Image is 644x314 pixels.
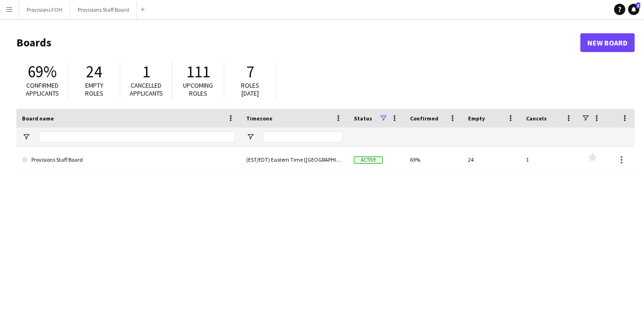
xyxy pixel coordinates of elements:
span: Upcoming roles [183,81,213,97]
span: 1 [142,61,150,82]
span: Confirmed applicants [26,81,59,97]
button: Open Filter Menu [22,133,30,141]
span: Confirmed [410,115,439,122]
button: Provisions FOH [19,0,70,19]
div: 69% [404,147,462,172]
span: Cancels [526,115,547,122]
input: Board name Filter Input [39,131,235,142]
div: (EST/EDT) Eastern Time ([GEOGRAPHIC_DATA] & [GEOGRAPHIC_DATA]) [241,147,348,172]
div: 24 [462,147,520,172]
span: 7 [246,61,254,82]
a: New Board [580,33,635,52]
button: Provisions Staff Board [70,0,137,19]
span: 24 [86,61,102,82]
span: Board name [22,115,54,122]
span: Timezone [246,115,272,122]
span: Active [354,157,383,164]
a: Provisions Staff Board [22,147,235,173]
span: 69% [28,61,57,82]
span: 3 [636,2,640,8]
a: 3 [628,4,639,15]
span: Cancelled applicants [130,81,163,97]
input: Timezone Filter Input [263,131,343,142]
h1: Boards [16,36,580,50]
span: Empty roles [85,81,103,97]
span: Empty [468,115,485,122]
button: Open Filter Menu [246,133,255,141]
div: 1 [520,147,578,172]
span: 111 [186,61,210,82]
span: Status [354,115,372,122]
span: Roles [DATE] [241,81,259,97]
